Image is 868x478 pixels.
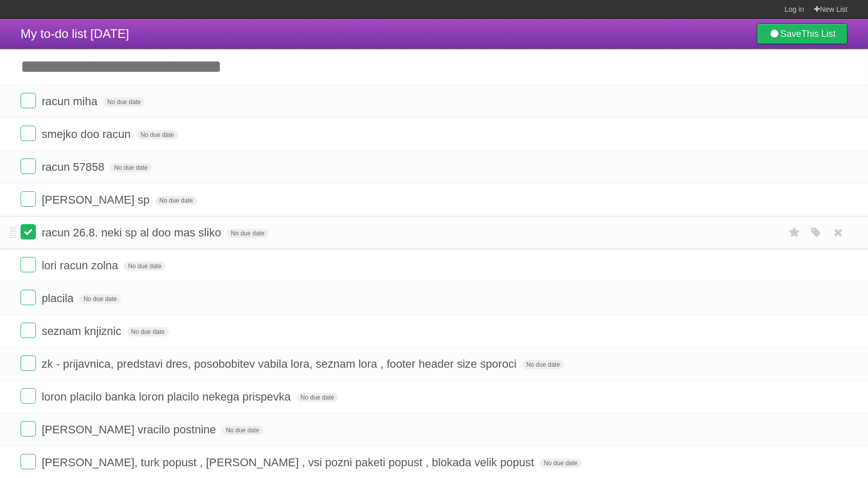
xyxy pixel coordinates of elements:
[110,163,152,172] span: No due date
[42,325,124,337] span: seznam knjiznic
[785,224,804,241] label: Star task
[21,93,36,108] label: Done
[42,357,519,370] span: zk - prijavnica, predstavi dres, posobobitev vabila lora, seznam lora , footer header size sporoci
[540,459,581,468] span: No due date
[222,426,263,435] span: No due date
[21,257,36,272] label: Done
[21,191,36,207] label: Done
[42,390,293,403] span: loron placilo banka loron placilo nekega prispevka
[42,259,121,272] span: lori racun zolna
[42,193,152,206] span: [PERSON_NAME] sp
[21,27,129,41] span: My to-do list [DATE]
[21,421,36,436] label: Done
[21,355,36,371] label: Done
[21,388,36,404] label: Done
[21,158,36,174] label: Done
[42,456,537,469] span: [PERSON_NAME], turk popust , [PERSON_NAME] , vsi pozni paketi popust , blokada velik popust
[21,454,36,469] label: Done
[42,423,219,436] span: [PERSON_NAME] vracilo postnine
[21,126,36,141] label: Done
[21,224,36,240] label: Done
[227,229,268,238] span: No due date
[127,327,169,336] span: No due date
[21,323,36,338] label: Done
[42,292,76,305] span: placila
[522,360,564,369] span: No due date
[103,97,145,107] span: No due date
[155,196,197,205] span: No due date
[757,24,847,44] a: SaveThis List
[42,161,107,173] span: racun 57858
[42,128,133,141] span: smejko doo racun
[801,29,836,39] b: This List
[297,393,338,402] span: No due date
[124,262,165,271] span: No due date
[80,294,121,304] span: No due date
[42,95,100,108] span: racun miha
[42,226,224,239] span: racun 26.8. neki sp al doo mas sliko
[21,290,36,305] label: Done
[136,130,178,140] span: No due date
